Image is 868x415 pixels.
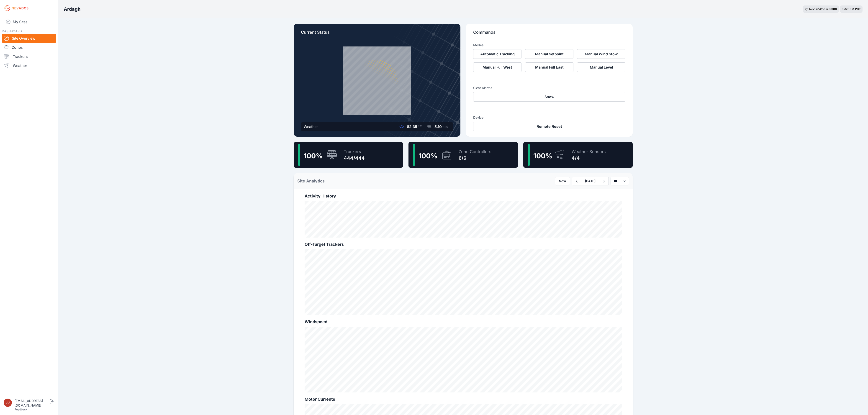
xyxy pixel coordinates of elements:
h3: Modes [473,43,483,47]
h3: Device [473,115,625,120]
button: Manual Wind Stow [577,49,625,59]
div: Weather Sensors [572,149,606,155]
a: Weather [2,61,56,70]
span: PDT [855,7,861,11]
a: My Sites [2,16,56,27]
nav: Breadcrumb [64,3,80,15]
h2: Windspeed [305,319,622,325]
span: 100 % [304,152,323,160]
span: kts [443,124,448,129]
div: Weather [304,124,318,129]
span: °F [418,124,422,129]
a: Zones [2,43,56,52]
div: 4/4 [572,155,606,161]
button: Remote Reset [473,122,625,131]
span: 82.35 [407,124,417,129]
a: Trackers [2,52,56,61]
span: DASHBOARD [2,29,22,33]
span: 5.10 [434,124,442,129]
h2: Motor Currents [305,396,622,402]
div: [EMAIL_ADDRESS][DOMAIN_NAME] [15,399,49,408]
img: Nevados [4,5,29,12]
a: Feedback [15,408,27,411]
a: 100%Trackers444/444 [294,142,403,168]
span: Next update in [809,7,828,11]
div: Trackers [344,149,365,155]
div: Zone Controllers [459,149,491,155]
div: 444/444 [344,155,365,161]
button: [DATE] [581,177,599,185]
a: Site Overview [2,34,56,43]
div: 6/6 [459,155,491,161]
a: 100%Zone Controllers6/6 [408,142,518,168]
button: Snow [473,92,625,102]
button: Manual Level [577,62,625,72]
p: Commands [473,29,625,39]
button: Manual Full East [525,62,573,72]
button: Manual Full West [473,62,521,72]
a: 100%Weather Sensors4/4 [523,142,633,168]
span: 100 % [533,152,552,160]
h2: Site Analytics [297,178,325,184]
button: Now [555,177,570,185]
button: Automatic Tracking [473,49,521,59]
span: 02:26 PM [842,7,854,11]
p: Current Status [301,29,453,39]
span: 100 % [419,152,437,160]
h2: Off-Target Trackers [305,241,622,248]
h3: Clear Alarms [473,86,625,90]
img: luke.beaumont@nevados.solar [4,399,12,407]
div: 00 : 00 [829,7,837,11]
h2: Activity History [305,193,622,199]
button: Manual Setpoint [525,49,573,59]
h3: Ardagh [64,6,80,12]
